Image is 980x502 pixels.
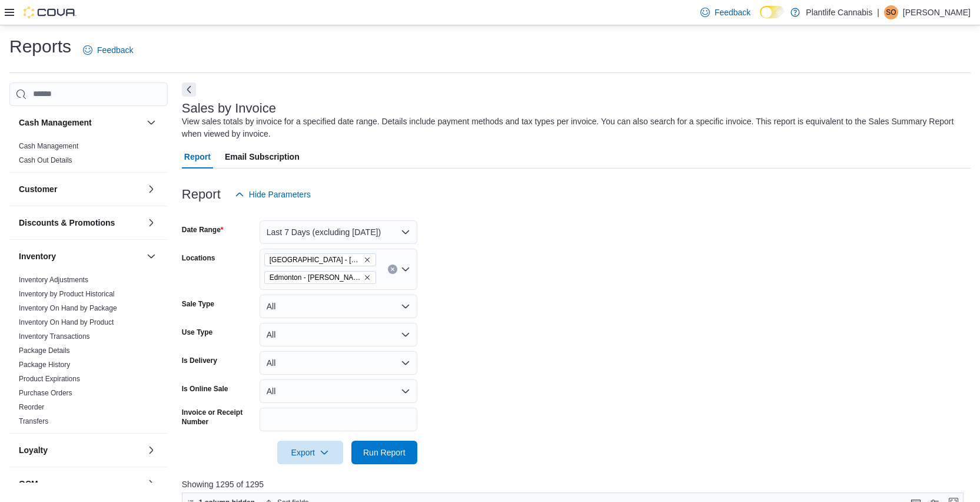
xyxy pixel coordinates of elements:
button: Last 7 Days (excluding [DATE]) [260,220,417,244]
label: Sale Type [182,299,214,309]
span: Edmonton - [PERSON_NAME] [270,272,361,283]
img: Cova [24,6,77,18]
button: Customer [144,182,158,196]
span: Edmonton - South Common [264,253,376,266]
a: Package History [19,361,70,369]
button: All [260,351,417,375]
a: Purchase Orders [19,389,72,397]
a: Inventory On Hand by Package [19,304,117,312]
div: Inventory [9,273,168,433]
span: Package Details [19,346,70,355]
a: Product Expirations [19,375,80,383]
button: Remove Edmonton - South Common from selection in this group [364,256,371,263]
button: All [260,323,417,346]
a: Inventory On Hand by Product [19,318,114,326]
span: Hide Parameters [249,189,311,200]
button: Cash Management [144,115,158,130]
a: Feedback [78,38,138,62]
h3: Customer [19,183,57,195]
span: Feedback [97,44,133,56]
span: SO [886,5,896,19]
label: Is Delivery [182,356,217,365]
h3: Inventory [19,250,56,262]
label: Use Type [182,328,212,337]
span: Inventory On Hand by Package [19,303,117,313]
h3: Sales by Invoice [182,101,276,115]
span: Transfers [19,417,48,426]
button: Hide Parameters [230,183,315,206]
div: View sales totals by invoice for a specified date range. Details include payment methods and tax ... [182,115,965,140]
span: Inventory Adjustments [19,275,88,285]
span: Inventory Transactions [19,332,90,341]
a: Inventory by Product Historical [19,290,115,298]
span: Run Report [363,447,406,458]
input: Dark Mode [760,6,785,18]
label: Locations [182,253,215,263]
span: Cash Management [19,141,78,151]
label: Date Range [182,225,224,235]
button: Open list of options [401,265,410,274]
span: Dark Mode [760,18,760,19]
span: Product Expirations [19,374,80,384]
button: Customer [19,183,142,195]
span: Feedback [715,6,750,18]
button: Discounts & Promotions [144,216,158,230]
a: Cash Management [19,142,78,150]
h3: Report [182,187,221,202]
a: Cash Out Details [19,156,72,164]
h3: OCM [19,478,38,490]
button: Remove Edmonton - Terra Losa from selection in this group [364,274,371,281]
div: Cash Management [9,139,168,172]
p: [PERSON_NAME] [903,5,971,19]
button: OCM [144,477,158,491]
button: Loyalty [19,444,142,456]
button: Clear input [388,265,397,274]
button: Discounts & Promotions [19,217,142,229]
button: Loyalty [144,443,158,457]
button: Inventory [19,250,142,262]
button: OCM [19,478,142,490]
span: Export [284,441,336,464]
a: Inventory Adjustments [19,276,88,284]
div: Shaylene Orbeck [884,5,898,19]
button: Inventory [144,249,158,263]
label: Invoice or Receipt Number [182,408,255,427]
a: Inventory Transactions [19,332,90,341]
p: Showing 1295 of 1295 [182,478,972,490]
p: | [877,5,879,19]
a: Feedback [696,1,755,24]
h1: Reports [9,35,71,58]
a: Reorder [19,403,44,411]
span: Cash Out Details [19,156,72,165]
span: Edmonton - Terra Losa [264,271,376,284]
button: Next [182,82,196,97]
h3: Loyalty [19,444,48,456]
h3: Discounts & Promotions [19,217,115,229]
label: Is Online Sale [182,384,228,394]
span: Inventory On Hand by Product [19,318,114,327]
span: Reorder [19,402,44,412]
span: [GEOGRAPHIC_DATA] - [GEOGRAPHIC_DATA] [270,254,361,266]
p: Plantlife Cannabis [806,5,872,19]
button: Cash Management [19,117,142,128]
span: Email Subscription [225,145,300,169]
a: Transfers [19,417,48,425]
button: All [260,295,417,318]
span: Report [184,145,211,169]
a: Package Details [19,346,70,355]
button: Export [277,441,343,464]
button: Run Report [351,441,417,464]
span: Purchase Orders [19,388,72,398]
button: All [260,379,417,403]
h3: Cash Management [19,117,92,128]
span: Inventory by Product Historical [19,289,115,299]
span: Package History [19,360,70,369]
